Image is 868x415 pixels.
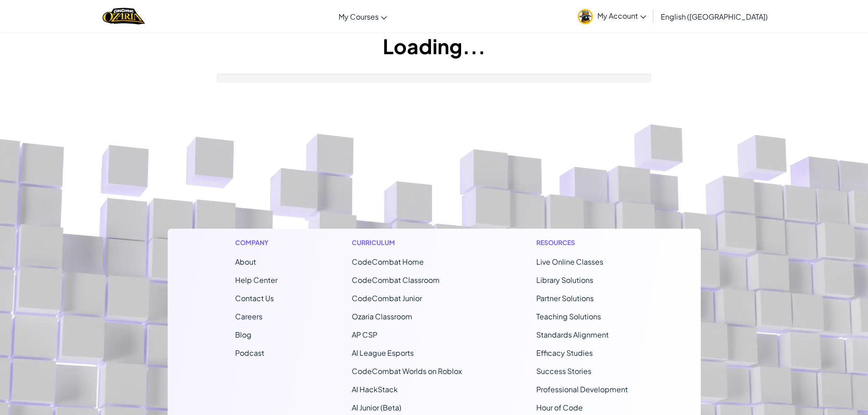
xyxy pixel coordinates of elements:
[352,275,440,285] a: CodeCombat Classroom
[536,384,628,394] a: Professional Development
[352,293,422,303] a: CodeCombat Junior
[235,238,277,247] h1: Company
[536,238,633,247] h1: Resources
[656,4,772,29] a: English ([GEOGRAPHIC_DATA])
[235,257,256,266] a: About
[235,293,274,303] span: Contact Us
[536,330,609,339] a: Standards Alignment
[661,12,768,21] span: English ([GEOGRAPHIC_DATA])
[536,275,593,285] a: Library Solutions
[573,2,651,31] a: My Account
[235,275,277,285] a: Help Center
[352,384,398,394] a: AI HackStack
[352,366,462,376] a: CodeCombat Worlds on Roblox
[597,11,646,20] span: My Account
[235,348,264,358] a: Podcast
[536,312,601,321] a: Teaching Solutions
[235,330,252,339] a: Blog
[339,12,379,21] span: My Courses
[536,366,591,376] a: Success Stories
[103,7,145,26] img: Home
[536,257,603,266] a: Live Online Classes
[334,4,391,29] a: My Courses
[352,238,462,247] h1: Curriculum
[235,312,262,321] a: Careers
[536,403,583,412] a: Hour of Code
[352,403,401,412] a: AI Junior (Beta)
[103,7,145,26] a: Ozaria by CodeCombat logo
[352,330,377,339] a: AP CSP
[352,312,412,321] a: Ozaria Classroom
[352,257,424,266] span: CodeCombat Home
[578,9,593,24] img: avatar
[352,348,414,358] a: AI League Esports
[536,348,593,358] a: Efficacy Studies
[536,293,594,303] a: Partner Solutions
